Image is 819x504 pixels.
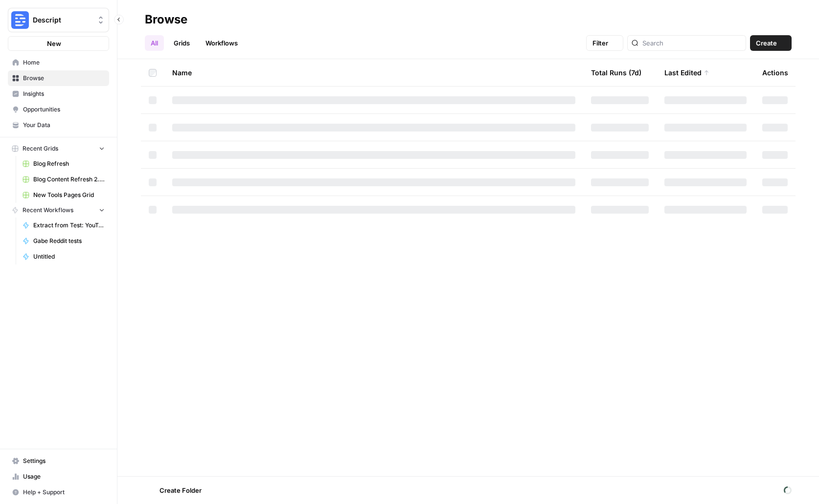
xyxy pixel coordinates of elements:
a: Settings [8,453,109,469]
img: Descript Logo [11,11,29,29]
span: Blog Content Refresh 2.0 Grid [33,175,105,184]
button: Workspace: Descript [8,8,109,32]
a: Workflows [200,35,244,51]
a: Untitled [18,249,109,264]
span: Create Folder [159,485,202,495]
span: Home [23,58,105,67]
span: Settings [23,457,105,465]
span: Create [756,38,777,48]
div: Total Runs (7d) [591,59,641,86]
button: Help + Support [8,484,109,500]
a: Your Data [8,117,109,133]
a: Grids [168,35,196,51]
a: Gabe Reddit tests [18,233,109,249]
span: New Tools Pages Grid [33,191,105,199]
span: Gabe Reddit tests [33,237,105,245]
a: Blog Content Refresh 2.0 Grid [18,172,109,187]
a: Browse [8,70,109,86]
span: Opportunities [23,105,105,114]
span: Extract from Test: YouTube to blog [33,221,105,230]
input: Search [642,38,742,48]
div: Browse [145,12,187,27]
span: Recent Grids [23,144,58,153]
span: New [47,39,61,48]
button: Create Folder [145,482,207,498]
button: Recent Workflows [8,203,109,218]
a: Usage [8,469,109,484]
div: Name [172,59,575,86]
span: Recent Workflows [23,206,73,215]
button: Create [750,35,792,51]
a: Insights [8,86,109,102]
a: Opportunities [8,102,109,117]
span: Blog Refresh [33,159,105,168]
button: Filter [586,35,623,51]
span: Browse [23,74,105,83]
button: Recent Grids [8,141,109,156]
a: All [145,35,164,51]
span: Descript [33,15,92,25]
div: Last Edited [664,59,709,86]
button: New [8,36,109,51]
span: Untitled [33,252,105,261]
span: Help + Support [23,488,105,497]
span: Usage [23,472,105,481]
a: New Tools Pages Grid [18,187,109,203]
a: Extract from Test: YouTube to blog [18,218,109,233]
div: Actions [762,59,788,86]
a: Blog Refresh [18,156,109,172]
a: Home [8,55,109,70]
span: Insights [23,89,105,98]
span: Your Data [23,121,105,130]
span: Filter [592,38,608,48]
